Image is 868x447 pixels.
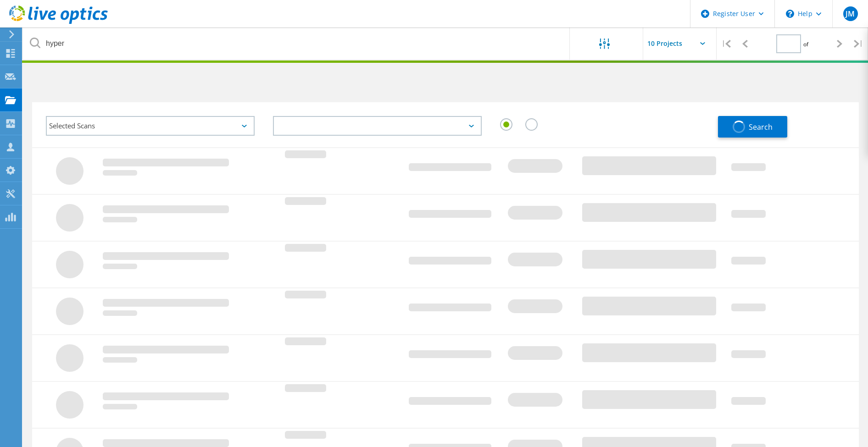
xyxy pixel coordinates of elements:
span: Search [749,122,773,132]
div: Selected Scans [46,116,255,136]
div: | [717,28,735,60]
svg: \n [786,10,794,18]
span: JM [846,10,855,17]
input: undefined [23,28,570,60]
button: Search [718,116,787,138]
span: of [803,40,808,48]
div: | [849,28,868,60]
a: Live Optics Dashboard [9,19,108,26]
